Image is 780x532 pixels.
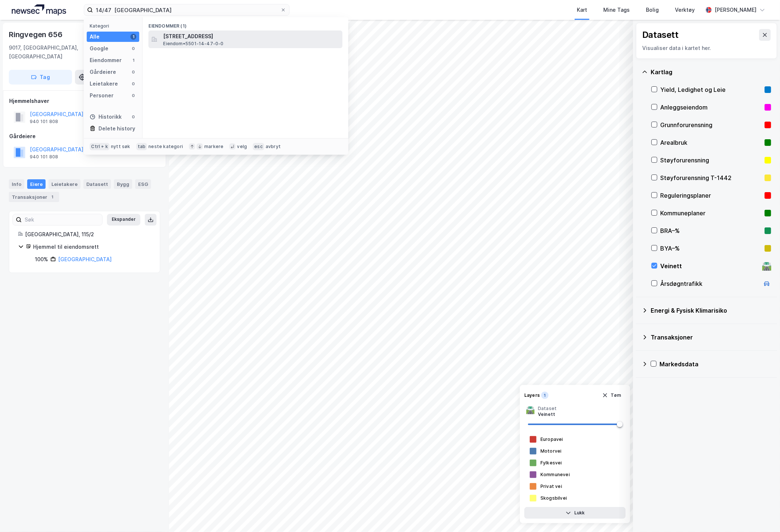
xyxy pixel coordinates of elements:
div: Kategori [90,23,139,29]
div: Motorvei [540,448,562,454]
div: Leietakere [48,179,80,189]
div: Støyforurensning T-1442 [660,173,762,182]
div: Google [90,44,108,53]
div: Arealbruk [660,138,762,147]
div: Dataset [538,406,557,411]
div: [PERSON_NAME] [715,6,756,14]
div: Delete history [98,124,135,133]
div: Info [9,179,24,189]
div: Gårdeiere [90,68,116,76]
div: Markedsdata [659,360,771,369]
div: Verktøy [675,6,695,14]
div: 🛣️ [762,261,772,271]
div: Eiendommer [90,56,122,65]
div: Personer [90,91,114,100]
div: 1 [541,392,549,399]
div: 0 [130,93,136,98]
div: 9017, [GEOGRAPHIC_DATA], [GEOGRAPHIC_DATA] [9,43,104,61]
div: Kommuneplaner [660,209,762,218]
div: Datasett [642,29,679,41]
div: Veinett [660,262,759,270]
div: Kontrollprogram for chat [743,497,780,532]
div: Årsdøgntrafikk [660,279,759,288]
div: 100% [35,255,48,264]
div: 0 [130,114,136,120]
div: Gårdeiere [9,132,160,141]
div: Bygg [114,179,132,189]
div: Bolig [646,6,659,14]
a: [GEOGRAPHIC_DATA] [58,256,112,262]
div: Kartlag [651,68,771,76]
button: Lukk [524,507,626,519]
div: nytt søk [111,144,130,150]
button: Tag [9,70,72,85]
div: Europavei [540,436,563,442]
div: Yield, Ledighet og Leie [660,85,762,94]
div: Hjemmelshaver [9,97,160,105]
span: Eiendom • 5501-14-47-0-0 [163,41,223,47]
input: Søk på adresse, matrikkel, gårdeiere, leietakere eller personer [93,4,280,15]
div: 0 [130,81,136,87]
div: velg [237,144,247,150]
div: Ringvegen 656 [9,29,64,40]
div: Kommunevei [540,472,570,478]
div: 940 101 808 [30,119,58,125]
div: markere [204,144,223,150]
div: Hjemmel til eiendomsrett [33,242,151,251]
div: Privat vei [540,484,562,489]
div: Kart [577,6,587,14]
div: Visualiser data i kartet her. [642,44,771,53]
input: Søk [22,214,102,225]
div: 🛣️ [526,406,535,417]
iframe: Chat Widget [743,497,780,532]
div: 0 [130,46,136,51]
div: Eiere [27,179,46,189]
div: Energi & Fysisk Klimarisiko [651,306,771,315]
div: Veinett [538,411,557,417]
div: Fylkesvei [540,460,562,466]
div: Grunnforurensning [660,121,762,129]
div: [GEOGRAPHIC_DATA], 115/2 [25,230,151,239]
div: BRA–% [660,226,762,235]
div: Mine Tags [603,6,630,14]
span: [STREET_ADDRESS] [163,32,339,41]
button: Ekspander [107,214,140,226]
div: Transaksjoner [9,192,59,202]
div: Eiendommer (1) [143,17,348,30]
div: Reguleringsplaner [660,191,762,200]
div: Leietakere [90,79,118,88]
div: 1 [130,34,136,40]
div: tab [136,143,147,150]
div: Skogsbilvei [540,495,567,501]
button: Tøm [597,389,626,401]
div: 940 101 808 [30,154,58,160]
div: Historikk [90,112,122,121]
div: Anleggseiendom [660,103,762,112]
div: 1 [49,193,56,201]
div: 1 [130,57,136,63]
div: Layers [524,392,540,398]
div: ESG [135,179,151,189]
div: avbryt [266,144,281,150]
div: Datasett [83,179,111,189]
div: BYA–% [660,244,762,253]
div: esc [253,143,264,150]
img: logo.a4113a55bc3d86da70a041830d287a7e.svg [12,4,66,15]
div: neste kategori [148,144,183,150]
div: Alle [90,32,100,41]
div: 0 [130,69,136,75]
div: Støyforurensning [660,156,762,165]
div: Transaksjoner [651,333,771,342]
div: Ctrl + k [90,143,109,150]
